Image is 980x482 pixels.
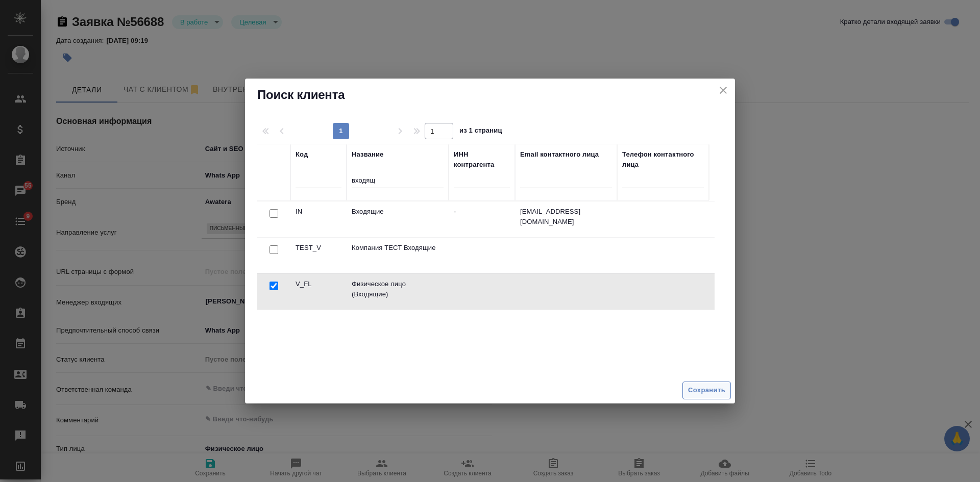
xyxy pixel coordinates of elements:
[459,124,502,139] span: из 1 страниц
[688,385,725,396] span: Сохранить
[520,207,612,227] p: [EMAIL_ADDRESS][DOMAIN_NAME]
[290,274,347,310] td: V_FL
[716,83,731,98] button: close
[257,87,723,103] h2: Поиск клиента
[290,238,347,273] td: TEST_V
[352,207,444,217] p: Входящие
[454,149,510,170] div: ИНН контрагента
[352,149,383,160] div: Название
[352,279,444,299] p: Физическое лицо (Входящие)
[682,382,731,399] button: Сохранить
[449,201,515,237] td: -
[622,149,704,170] div: Телефон контактного лица
[296,149,308,160] div: Код
[520,149,599,160] div: Email контактного лица
[352,243,444,253] p: Компания ТЕСТ Входящие
[290,201,347,237] td: IN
